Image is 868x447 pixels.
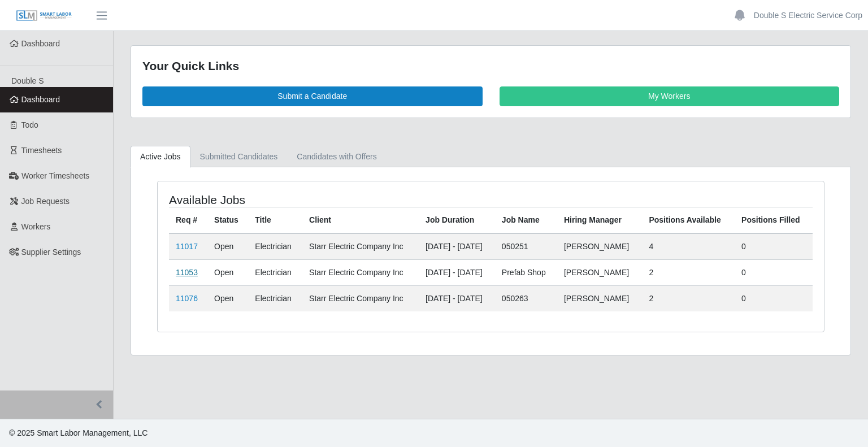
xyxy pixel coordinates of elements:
[642,233,735,260] td: 4
[176,268,198,277] a: 11053
[557,285,642,311] td: [PERSON_NAME]
[11,76,44,85] span: Double S
[21,248,81,257] span: Supplier Settings
[142,86,483,106] a: Submit a Candidate
[248,285,302,311] td: Electrician
[169,193,427,207] h4: Available Jobs
[302,233,419,260] td: Starr Electric Company Inc
[642,259,735,285] td: 2
[21,39,60,48] span: Dashboard
[419,233,495,260] td: [DATE] - [DATE]
[495,207,557,233] th: Job Name
[642,207,735,233] th: Positions Available
[21,120,38,129] span: Todo
[21,222,51,231] span: Workers
[754,10,862,21] a: Double S Electric Service Corp
[642,285,735,311] td: 2
[735,207,813,233] th: Positions Filled
[207,259,248,285] td: Open
[302,207,419,233] th: Client
[131,146,190,168] a: Active Jobs
[500,86,840,106] a: My Workers
[287,146,386,168] a: Candidates with Offers
[9,428,147,437] span: © 2025 Smart Labor Management, LLC
[207,285,248,311] td: Open
[190,146,288,168] a: Submitted Candidates
[207,207,248,233] th: Status
[176,242,198,251] a: 11017
[302,259,419,285] td: Starr Electric Company Inc
[21,171,89,180] span: Worker Timesheets
[419,207,495,233] th: Job Duration
[248,259,302,285] td: Electrician
[169,207,207,233] th: Req #
[557,233,642,260] td: [PERSON_NAME]
[419,285,495,311] td: [DATE] - [DATE]
[419,259,495,285] td: [DATE] - [DATE]
[176,294,198,303] a: 11076
[21,95,60,104] span: Dashboard
[142,57,839,75] div: Your Quick Links
[735,285,813,311] td: 0
[735,233,813,260] td: 0
[21,197,70,206] span: Job Requests
[495,285,557,311] td: 050263
[495,233,557,260] td: 050251
[557,259,642,285] td: [PERSON_NAME]
[302,285,419,311] td: Starr Electric Company Inc
[557,207,642,233] th: Hiring Manager
[21,146,62,155] span: Timesheets
[16,10,72,22] img: SLM Logo
[248,233,302,260] td: Electrician
[495,259,557,285] td: Prefab Shop
[207,233,248,260] td: Open
[248,207,302,233] th: Title
[735,259,813,285] td: 0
